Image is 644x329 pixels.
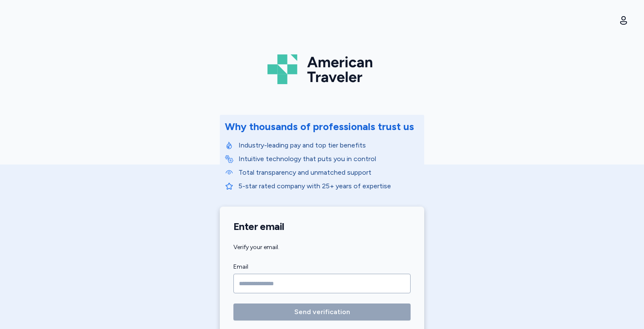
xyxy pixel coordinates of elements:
[233,262,411,272] label: Email
[239,154,419,164] p: Intuitive technology that puts you in control
[233,303,411,320] button: Send verification
[233,243,411,252] div: Verify your email.
[233,220,411,233] h1: Enter email
[225,120,414,133] div: Why thousands of professionals trust us
[233,274,411,293] input: Email
[239,140,419,150] p: Industry-leading pay and top tier benefits
[239,181,419,191] p: 5-star rated company with 25+ years of expertise
[239,167,419,178] p: Total transparency and unmatched support
[267,51,377,88] img: Logo
[294,307,350,317] span: Send verification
